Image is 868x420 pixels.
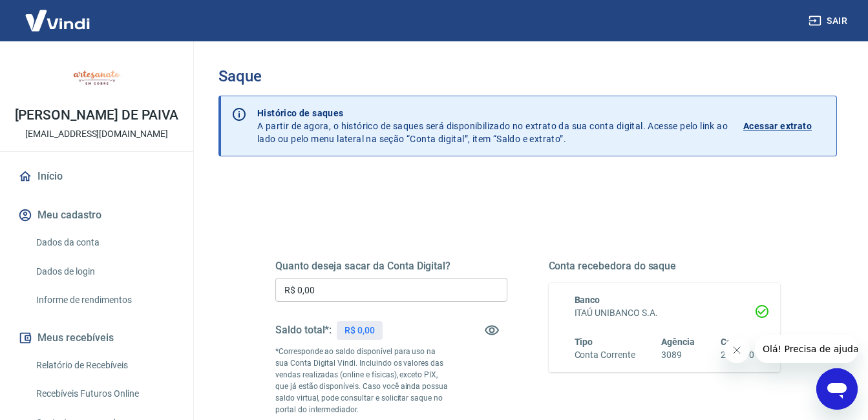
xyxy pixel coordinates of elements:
[31,258,178,285] a: Dados de login
[721,348,754,362] h6: 28871-0
[16,201,178,229] button: Meu cadastro
[257,107,728,145] p: A partir de agora, o histórico de saques será disponibilizado no extrato da sua conta digital. Ac...
[661,348,695,362] h6: 3089
[257,107,728,120] p: Histórico de saques
[661,337,695,347] span: Agência
[721,337,745,347] span: Conta
[575,348,635,362] h6: Conta Corrente
[31,229,178,256] a: Dados da conta
[31,381,178,407] a: Recebíveis Futuros Online
[575,337,593,347] span: Tipo
[806,9,852,33] button: Sair
[724,337,750,363] iframe: Fechar mensagem
[575,306,755,320] h6: ITAÚ UNIBANCO S.A.
[275,260,507,273] h5: Quanto deseja sacar da Conta Digital?
[16,1,100,40] img: Vindi
[755,335,858,363] iframe: Mensagem da empresa
[816,368,858,410] iframe: Botão para abrir a janela de mensagens
[218,67,837,85] h3: Saque
[8,9,109,19] span: Olá! Precisa de ajuda?
[15,109,179,122] p: [PERSON_NAME] DE PAIVA
[275,324,332,337] h5: Saldo total*:
[71,52,123,103] img: 7cd44400-ef74-465c-b7fb-b9107962f833.jpeg
[275,346,449,415] p: *Corresponde ao saldo disponível para uso na sua Conta Digital Vindi. Incluindo os valores das ve...
[31,352,178,379] a: Relatório de Recebíveis
[16,324,178,352] button: Meus recebíveis
[31,287,178,313] a: Informe de rendimentos
[743,120,812,132] p: Acessar extrato
[575,295,600,305] span: Banco
[16,162,178,191] a: Início
[344,324,375,337] p: R$ 0,00
[549,260,781,273] h5: Conta recebedora do saque
[25,127,168,141] p: [EMAIL_ADDRESS][DOMAIN_NAME]
[743,107,826,145] a: Acessar extrato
